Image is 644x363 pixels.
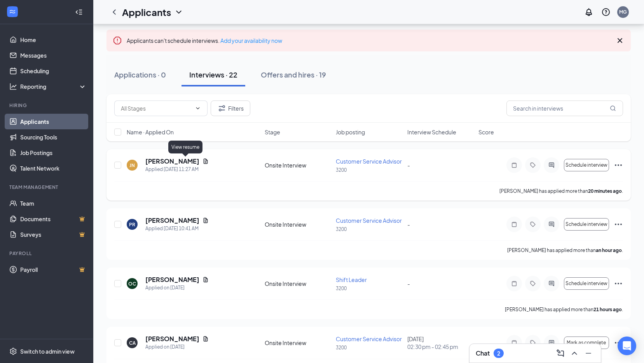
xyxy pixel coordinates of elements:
[554,347,567,359] button: ComposeMessage
[217,104,227,113] svg: Filter
[20,48,87,63] a: Messages
[499,188,623,194] p: [PERSON_NAME] has applied more than .
[614,338,623,347] svg: Ellipses
[9,8,16,16] svg: WorkstreamLogo
[211,100,250,116] button: Filter Filters
[20,160,87,176] a: Talent Network
[110,7,119,17] svg: ChevronLeft
[114,70,166,79] div: Applications · 0
[497,350,500,357] div: 2
[528,340,538,346] svg: Tag
[407,343,474,351] span: 02:30 pm - 02:45 pm
[145,275,199,284] h5: [PERSON_NAME]
[584,349,593,358] svg: Minimize
[20,32,87,48] a: Home
[336,158,402,165] span: Customer Service Advisor
[261,70,326,79] div: Offers and hires · 19
[547,340,556,346] svg: ActiveChat
[547,280,556,287] svg: ActiveChat
[601,7,611,17] svg: QuestionInfo
[614,160,623,170] svg: Ellipses
[174,7,183,17] svg: ChevronDown
[568,347,581,359] button: ChevronUp
[510,221,519,227] svg: Note
[20,347,75,355] div: Switch to admin view
[565,162,607,168] span: Schedule interview
[407,335,474,351] div: [DATE]
[614,220,623,229] svg: Ellipses
[202,217,209,224] svg: Document
[20,145,87,160] a: Job Postings
[596,247,622,253] b: an hour ago
[615,36,625,45] svg: Cross
[556,349,565,358] svg: ComposeMessage
[593,307,622,312] b: 21 hours ago
[510,162,519,168] svg: Note
[407,128,456,136] span: Interview Schedule
[528,162,538,168] svg: Tag
[145,335,199,343] h5: [PERSON_NAME]
[565,281,607,286] span: Schedule interview
[564,218,609,231] button: Schedule interview
[145,225,209,233] div: Applied [DATE] 10:41 AM
[20,227,87,242] a: SurveysCrown
[528,221,538,227] svg: Tag
[129,340,136,346] div: CA
[547,221,556,227] svg: ActiveChat
[478,128,494,136] span: Score
[265,339,331,347] div: Onsite Interview
[582,347,595,359] button: Minimize
[619,9,627,15] div: MG
[547,162,556,168] svg: ActiveChat
[505,306,623,313] p: [PERSON_NAME] has applied more than .
[564,159,609,171] button: Schedule interview
[336,344,402,351] p: 3200
[265,220,331,228] div: Onsite Interview
[20,83,87,90] div: Reporting
[9,347,17,355] svg: Settings
[145,157,199,166] h5: [PERSON_NAME]
[567,340,606,345] span: Mark as complete
[9,83,17,90] svg: Analysis
[407,280,410,287] span: -
[75,8,83,16] svg: Collapse
[584,7,593,17] svg: Notifications
[528,280,538,287] svg: Tag
[127,128,174,136] span: Name · Applied On
[9,184,85,190] div: Team Management
[9,250,85,257] div: Payroll
[564,337,609,349] button: Mark as complete
[202,336,209,342] svg: Document
[122,5,171,19] h1: Applicants
[407,162,410,169] span: -
[145,284,209,292] div: Applied on [DATE]
[195,105,201,111] svg: ChevronDown
[336,167,402,173] p: 3200
[20,63,87,79] a: Scheduling
[129,162,135,169] div: JN
[336,335,402,342] span: Customer Service Advisor
[570,349,579,358] svg: ChevronUp
[129,221,135,228] div: PR
[336,226,402,233] p: 3200
[614,279,623,288] svg: Ellipses
[588,188,622,194] b: 20 minutes ago
[610,105,616,111] svg: MagnifyingGlass
[20,262,87,277] a: PayrollCrown
[336,285,402,292] p: 3200
[507,247,623,254] p: [PERSON_NAME] has applied more than .
[336,217,402,224] span: Customer Service Advisor
[510,280,519,287] svg: Note
[128,280,136,287] div: OC
[336,276,367,283] span: Shift Leader
[121,104,192,113] input: All Stages
[189,70,237,79] div: Interviews · 22
[113,36,122,45] svg: Error
[202,277,209,283] svg: Document
[168,141,202,153] div: View resume
[565,222,607,227] span: Schedule interview
[265,128,280,136] span: Stage
[407,221,410,228] span: -
[618,337,636,355] div: Open Intercom Messenger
